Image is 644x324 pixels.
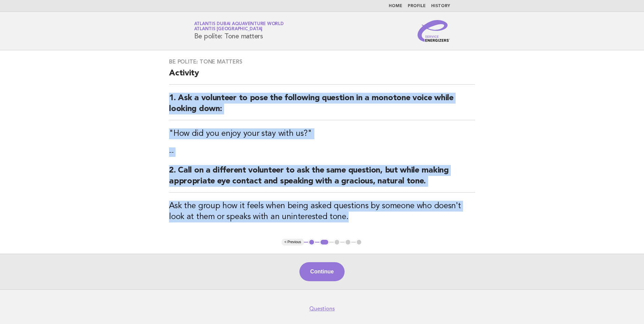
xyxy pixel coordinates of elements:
[169,68,475,85] h2: Activity
[299,262,345,281] button: Continue
[169,128,475,139] h3: "How did you enjoy your stay with us?"
[282,239,304,246] button: < Previous
[319,239,329,246] button: 2
[169,201,475,222] h3: Ask the group how it feels when being asked questions by someone who doesn't look at them or spea...
[169,165,475,193] h2: 2. Call on a different volunteer to ask the same question, but while making appropriate eye conta...
[194,27,263,32] span: Atlantis [GEOGRAPHIC_DATA]
[308,239,315,246] button: 1
[169,93,475,120] h2: 1. Ask a volunteer to pose the following question in a monotone voice while looking down:
[408,4,426,8] a: Profile
[169,58,475,65] h3: Be polite: Tone matters
[431,4,450,8] a: History
[169,147,475,157] p: --
[389,4,402,8] a: Home
[194,22,284,31] a: Atlantis Dubai Aquaventure WorldAtlantis [GEOGRAPHIC_DATA]
[309,305,335,312] a: Questions
[194,22,284,40] h1: Be polite: Tone matters
[418,20,450,42] img: Service Energizers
